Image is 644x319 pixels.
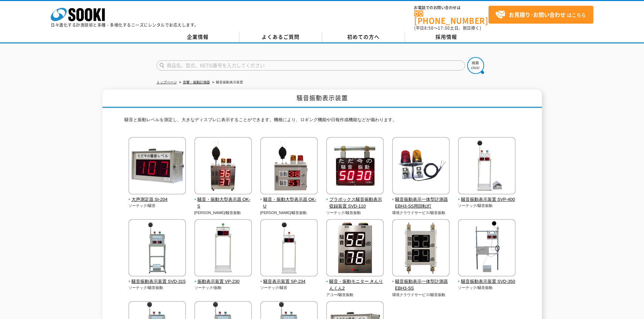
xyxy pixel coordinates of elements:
[260,278,318,285] span: 騒音表示装置 SP-234
[392,137,450,196] img: 騒音振動表示一体型計測器 EBH3-SS用回転灯
[260,285,318,291] p: ソーテック/騒音
[414,6,488,10] span: お電話でのお問い合わせは
[260,190,318,210] a: 騒音・振動大型表示器 OK-U
[157,80,177,84] a: トップページ
[194,196,252,210] span: 騒音・振動大型表示器 OK-S
[128,190,186,203] a: 大声測定器 SI-204
[326,196,384,210] span: プラボックス騒音振動表示収録装置 SVD-110
[326,190,384,210] a: プラボックス騒音振動表示収録装置 SVD-110
[392,219,450,278] img: 騒音振動表示一体型計測器 EBH3-SS
[438,25,450,31] span: 17:30
[509,10,566,19] strong: お見積り･お問い合わせ
[194,190,252,210] a: 騒音・振動大型表示器 OK-S
[239,32,322,42] a: よくあるご質問
[458,190,516,203] a: 騒音振動表示装置 SVP-400
[51,23,199,27] p: 日々進化する計測技術と多種・多様化するニーズにレンタルでお応えします。
[495,10,586,20] span: はこちら
[124,116,520,127] p: 騒音と振動レベルを測定し、大きなディスプレに表示することができます。機種により、ロギング機能や日報作成機能などが備わります。
[322,32,405,42] a: 初めての方へ
[326,219,384,278] img: 騒音・振動モニター きんりんくん2
[392,196,450,210] span: 騒音振動表示一体型計測器 EBH3-SS用回転灯
[467,57,484,74] img: btn_search.png
[260,210,318,216] p: [PERSON_NAME]/騒音振動
[194,278,252,285] span: 振動表示装置 VP-230
[458,219,516,278] img: 騒音振動表示装置 SVD-350
[326,137,384,196] img: プラボックス騒音振動表示収録装置 SVD-110
[157,32,239,42] a: 企業情報
[194,137,252,196] img: 騒音・振動大型表示器 OK-S
[458,285,516,291] p: ソーテック/騒音振動
[392,272,450,292] a: 騒音振動表示一体型計測器 EBH3-SS
[326,272,384,292] a: 騒音・振動モニター きんりんくん2
[194,219,252,278] img: 振動表示装置 VP-230
[102,89,542,108] h1: 騒音振動表示装置
[392,278,450,292] span: 騒音振動表示一体型計測器 EBH3-SS
[326,292,384,298] p: アコー/騒音振動
[458,196,516,203] span: 騒音振動表示装置 SVP-400
[260,196,318,210] span: 騒音・振動大型表示器 OK-U
[128,219,186,278] img: 騒音振動表示装置 SVD-315
[326,210,384,216] p: ソーテック/騒音振動
[128,196,186,203] span: 大声測定器 SI-204
[128,137,186,196] img: 大声測定器 SI-204
[458,278,516,285] span: 騒音振動表示装置 SVD-350
[211,79,243,86] li: 騒音振動表示装置
[128,272,186,285] a: 騒音振動表示装置 SVD-315
[488,6,593,24] a: お見積り･お問い合わせはこちら
[157,60,465,71] input: 商品名、型式、NETIS番号を入力してください
[414,10,488,24] a: [PHONE_NUMBER]
[405,32,488,42] a: 採用情報
[326,278,384,292] span: 騒音・振動モニター きんりんくん2
[260,219,318,278] img: 騒音表示装置 SP-234
[424,25,434,31] span: 8:50
[392,292,450,298] p: 環境クラウドサービス/騒音振動
[183,80,210,84] a: 音響・振動計測器
[458,203,516,209] p: ソーテック/騒音振動
[260,272,318,285] a: 騒音表示装置 SP-234
[458,137,516,196] img: 騒音振動表示装置 SVP-400
[347,33,380,41] span: 初めての方へ
[194,272,252,285] a: 振動表示装置 VP-230
[414,25,481,31] span: (平日 ～ 土日、祝日除く)
[128,278,186,285] span: 騒音振動表示装置 SVD-315
[392,210,450,216] p: 環境クラウドサービス/騒音振動
[128,285,186,291] p: ソーテック/騒音振動
[194,285,252,291] p: ソーテック/振動
[260,137,318,196] img: 騒音・振動大型表示器 OK-U
[128,203,186,209] p: ソーテック/騒音
[194,210,252,216] p: [PERSON_NAME]/騒音振動
[392,190,450,210] a: 騒音振動表示一体型計測器 EBH3-SS用回転灯
[458,272,516,285] a: 騒音振動表示装置 SVD-350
